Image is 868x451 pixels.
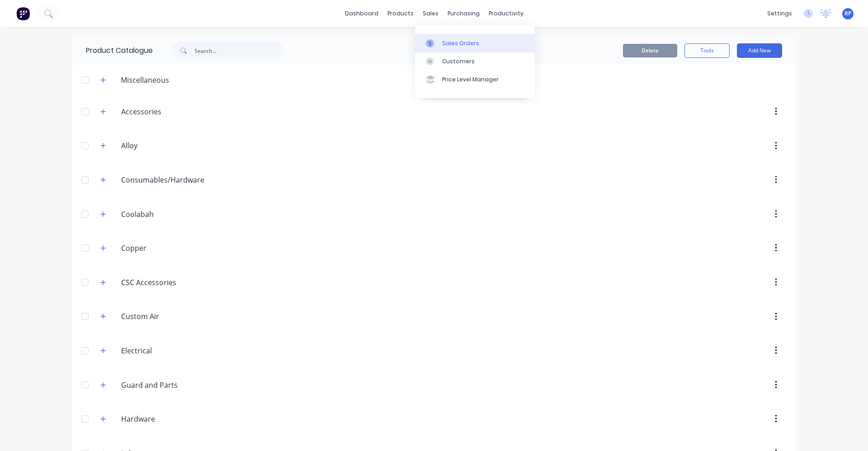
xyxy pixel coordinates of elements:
input: Enter category name [121,345,228,356]
input: Enter category name [121,209,228,220]
a: Customers [415,52,535,70]
img: Factory [16,7,30,20]
input: Enter category name [121,311,228,322]
button: Tools [684,43,730,58]
input: Enter category name [121,106,228,117]
a: Price Level Manager [415,70,535,89]
div: Miscellaneous [113,75,176,85]
button: Delete [623,44,677,57]
div: Product Catalogue [72,36,153,65]
span: RP [844,9,851,18]
div: Sales Orders [442,39,479,47]
input: Enter category name [121,174,228,185]
input: Enter category name [121,277,228,288]
input: Enter category name [121,413,228,424]
input: Enter category name [121,380,228,390]
div: settings [763,7,797,20]
button: Add New [737,43,782,58]
a: Sales Orders [415,34,535,52]
a: dashboard [340,7,383,20]
input: Search... [194,42,284,60]
div: products [383,7,418,20]
div: sales [418,7,443,20]
div: productivity [484,7,528,20]
input: Enter category name [121,243,228,254]
div: Price Level Manager [442,75,499,84]
div: Customers [442,57,475,66]
div: purchasing [443,7,484,20]
input: Enter category name [121,140,228,151]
